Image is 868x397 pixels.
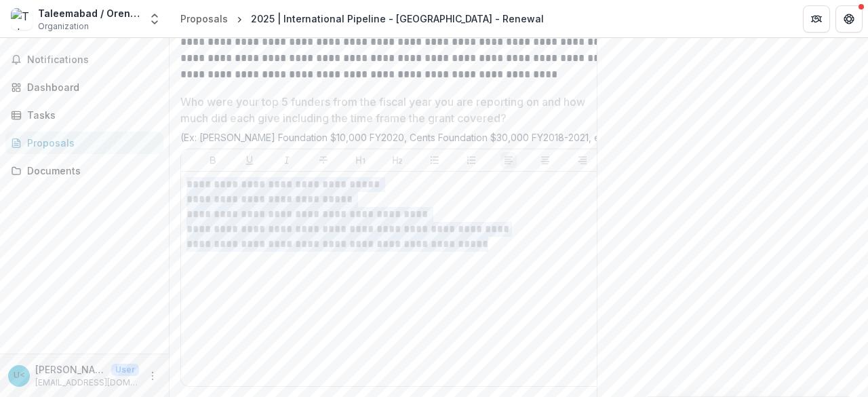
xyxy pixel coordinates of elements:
button: Partners [803,5,830,33]
button: Align Left [500,152,517,168]
div: Taleemabad / Orenda Project [38,6,140,20]
span: Notifications [27,54,158,66]
button: Open entity switcher [145,5,164,33]
button: Heading 2 [389,152,406,168]
div: (Ex: [PERSON_NAME] Foundation $10,000 FY2020, Cents Foundation $30,000 FY2018-2021, etc.) [180,132,614,149]
div: Tasks [27,108,153,122]
button: More [144,368,161,384]
button: Italicize [279,152,295,168]
p: [EMAIL_ADDRESS][DOMAIN_NAME] [35,377,139,389]
nav: breadcrumb [175,9,549,29]
button: Heading 1 [353,152,369,168]
p: User [111,364,139,376]
button: Notifications [5,49,163,71]
div: Proposals [27,136,153,150]
p: [PERSON_NAME] <[EMAIL_ADDRESS][DOMAIN_NAME]> [35,362,106,377]
p: Who were your top 5 funders from the fiscal year you are reporting on and how much did each give ... [180,94,595,126]
a: Proposals [5,132,163,154]
button: Strike [315,152,332,168]
a: Documents [5,159,163,182]
img: Taleemabad / Orenda Project [11,8,33,30]
button: Align Right [574,152,591,168]
div: Documents [27,164,153,178]
div: Dashboard [27,80,153,94]
a: Proposals [175,9,233,29]
a: Tasks [5,104,163,126]
button: Underline [241,152,258,168]
span: Organization [38,20,89,33]
button: Get Help [835,5,863,33]
a: Dashboard [5,76,163,98]
button: Ordered List [463,152,479,168]
button: Bold [205,152,221,168]
div: Usman Javed <usman.javed@taleemabad.com> [14,371,25,380]
div: Proposals [180,12,228,26]
button: Align Center [537,152,553,168]
div: 2025 | International Pipeline - [GEOGRAPHIC_DATA] - Renewal [251,12,544,26]
button: Bullet List [427,152,443,168]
